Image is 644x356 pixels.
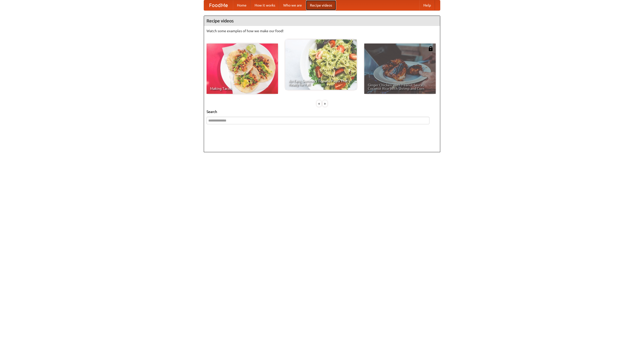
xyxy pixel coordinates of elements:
p: Watch some examples of how we make our food! [207,28,437,33]
div: » [323,100,327,107]
a: FoodMe [204,0,233,10]
a: Recipe videos [306,0,336,10]
span: Making Tacos [210,87,274,90]
span: An Easy, Summery Tomato Pasta That's Ready for Fall [289,79,353,86]
h4: Recipe videos [204,16,440,26]
img: 483408.png [428,46,433,51]
div: « [317,100,321,107]
h5: Search [207,109,437,114]
a: An Easy, Summery Tomato Pasta That's Ready for Fall [285,39,357,90]
a: How it works [251,0,279,10]
a: Making Tacos [207,44,278,94]
a: Home [233,0,251,10]
a: Who we are [279,0,306,10]
a: Help [419,0,435,10]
